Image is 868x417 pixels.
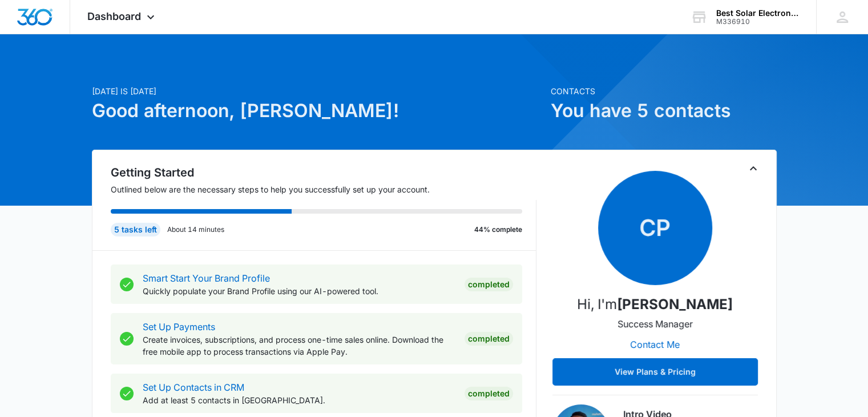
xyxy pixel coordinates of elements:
[617,296,733,312] strong: [PERSON_NAME]
[577,294,733,315] p: Hi, I'm
[143,334,455,358] p: Create invoices, subscriptions, and process one-time sales online. Download the free mobile app t...
[92,85,544,97] p: [DATE] is [DATE]
[598,171,712,285] span: CP
[617,317,693,331] p: Success Manager
[143,321,215,332] a: Set Up Payments
[87,10,141,22] span: Dashboard
[465,332,513,346] div: Completed
[746,162,760,175] button: Toggle Collapse
[111,164,536,181] h2: Getting Started
[551,97,777,125] h1: You have 5 contacts
[143,394,455,406] p: Add at least 5 contacts in [GEOGRAPHIC_DATA].
[465,387,513,400] div: Completed
[465,278,513,291] div: Completed
[474,224,522,235] p: 44% complete
[92,97,544,125] h1: Good afternoon, [PERSON_NAME]!
[716,9,800,18] div: account name
[552,358,758,386] button: View Plans & Pricing
[111,223,160,236] div: 5 tasks left
[143,272,270,284] a: Smart Start Your Brand Profile
[551,85,777,97] p: Contacts
[143,382,244,393] a: Set Up Contacts in CRM
[716,18,800,26] div: account id
[143,285,455,297] p: Quickly populate your Brand Profile using our AI-powered tool.
[111,183,536,195] p: Outlined below are the necessary steps to help you successfully set up your account.
[619,331,691,358] button: Contact Me
[167,224,224,235] p: About 14 minutes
